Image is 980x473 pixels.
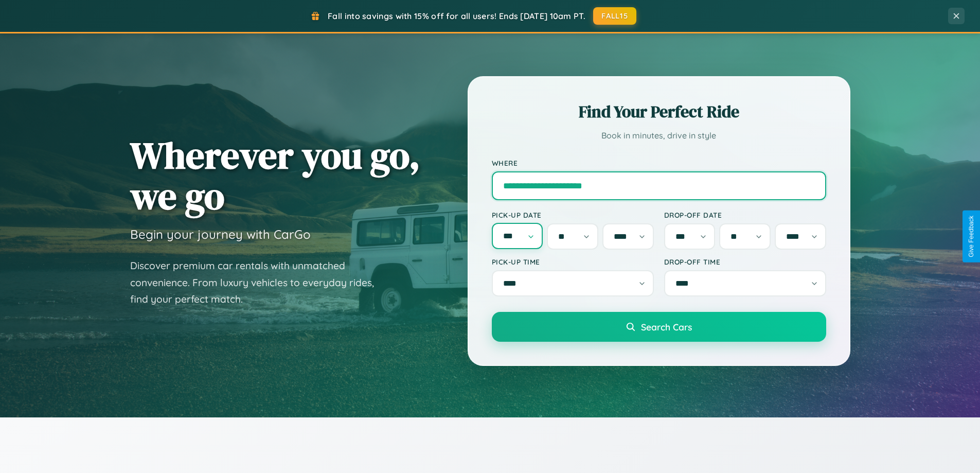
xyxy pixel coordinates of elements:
[492,257,654,266] label: Pick-up Time
[130,135,420,216] h1: Wherever you go, we go
[968,216,975,257] div: Give Feedback
[641,321,692,332] span: Search Cars
[130,257,387,308] p: Discover premium car rentals with unmatched convenience. From luxury vehicles to everyday rides, ...
[328,11,585,21] span: Fall into savings with 15% off for all users! Ends [DATE] 10am PT.
[664,257,826,266] label: Drop-off Time
[492,128,826,143] p: Book in minutes, drive in style
[492,211,654,219] label: Pick-up Date
[492,312,826,342] button: Search Cars
[664,211,826,219] label: Drop-off Date
[492,159,826,167] label: Where
[130,226,311,242] h3: Begin your journey with CarGo
[492,100,826,123] h2: Find Your Perfect Ride
[593,7,636,25] button: FALL15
